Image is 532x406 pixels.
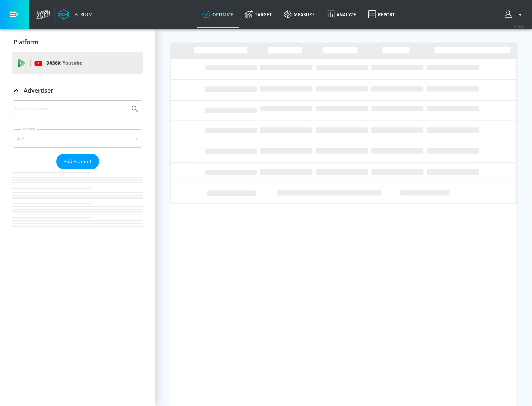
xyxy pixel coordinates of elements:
a: optimize [197,1,239,28]
a: Atrium [58,9,93,20]
nav: list of Advertiser [12,169,143,241]
div: Atrium [72,11,93,18]
p: Platform [14,38,38,46]
label: Sort By [21,127,37,131]
span: v 4.22.2 [514,24,525,28]
input: Search by name [15,104,127,114]
a: measure [278,1,321,28]
span: Add Account [64,157,92,166]
p: DV360: [46,59,82,67]
p: Advertiser [24,86,53,94]
div: Platform [12,32,143,52]
p: Youtube [62,59,82,67]
a: Analyze [321,1,362,28]
div: Advertiser [12,100,143,241]
div: Advertiser [12,80,143,101]
div: DV360: Youtube [12,52,143,74]
a: Target [239,1,278,28]
a: Report [362,1,401,28]
div: A-Z [12,129,143,148]
button: Add Account [56,154,99,169]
